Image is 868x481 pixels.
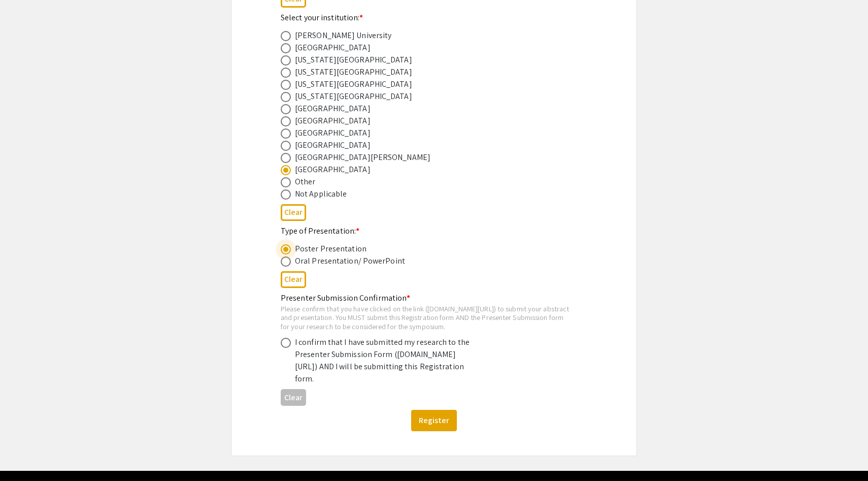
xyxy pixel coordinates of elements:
div: [GEOGRAPHIC_DATA] [295,103,371,115]
div: [GEOGRAPHIC_DATA] [295,42,371,54]
mat-label: Select your institution: [281,12,363,23]
div: Oral Presentation/ PowerPoint [295,255,405,267]
div: Other [295,176,316,188]
div: [US_STATE][GEOGRAPHIC_DATA] [295,66,412,78]
button: Clear [281,389,306,406]
iframe: Chat [8,435,43,473]
div: [GEOGRAPHIC_DATA] [295,127,371,139]
div: [US_STATE][GEOGRAPHIC_DATA] [295,54,412,66]
div: [US_STATE][GEOGRAPHIC_DATA] [295,78,412,90]
button: Register [411,410,457,431]
div: [PERSON_NAME] University [295,29,391,42]
div: I confirm that I have submitted my research to the Presenter Submission Form ([DOMAIN_NAME][URL])... [295,336,473,385]
div: Poster Presentation [295,243,366,255]
div: [GEOGRAPHIC_DATA][PERSON_NAME] [295,151,430,164]
div: [GEOGRAPHIC_DATA] [295,139,371,151]
div: [GEOGRAPHIC_DATA] [295,115,371,127]
button: Clear [281,271,306,288]
div: Please confirm that you have clicked on the link ([DOMAIN_NAME][URL]) to submit your abstract and... [281,304,571,331]
mat-label: Type of Presentation: [281,226,359,236]
mat-label: Presenter Submission Confirmation [281,293,410,303]
div: [GEOGRAPHIC_DATA] [295,164,371,176]
button: Clear [281,204,306,221]
div: [US_STATE][GEOGRAPHIC_DATA] [295,90,412,103]
div: Not Applicable [295,188,347,200]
